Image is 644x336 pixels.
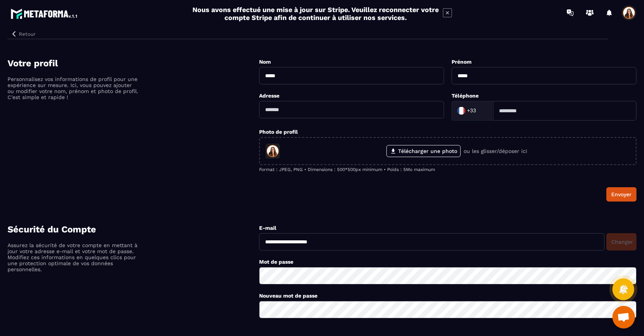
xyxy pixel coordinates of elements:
[259,167,636,172] p: Format : JPEG, PNG • Dimensions : 500*500px minimum • Poids : 5Mo maximum
[454,103,469,118] img: Country Flag
[259,259,293,265] label: Mot de passe
[464,148,527,154] p: ou les glisser/déposer ici
[452,93,479,99] label: Téléphone
[386,145,461,157] label: Télécharger une photo
[8,224,259,235] h4: Sécurité du Compte
[8,58,259,69] h4: Votre profil
[11,7,78,20] img: logo
[612,306,635,328] a: Ouvrir le chat
[8,29,38,39] button: Retour
[606,187,636,202] button: Envoyer
[478,105,485,116] input: Search for option
[192,6,439,21] h2: Nous avons effectué une mise à jour sur Stripe. Veuillez reconnecter votre compte Stripe afin de ...
[8,76,139,100] p: Personnalisez vos informations de profil pour une expérience sur mesure. Ici, vous pouvez ajouter...
[467,107,476,115] span: +33
[259,93,279,99] label: Adresse
[452,59,472,65] label: Prénom
[259,59,271,65] label: Nom
[8,242,139,272] p: Assurez la sécurité de votre compte en mettant à jour votre adresse e-mail et votre mot de passe....
[259,293,317,299] label: Nouveau mot de passe
[259,129,298,135] label: Photo de profil
[259,225,276,231] label: E-mail
[452,101,493,121] div: Search for option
